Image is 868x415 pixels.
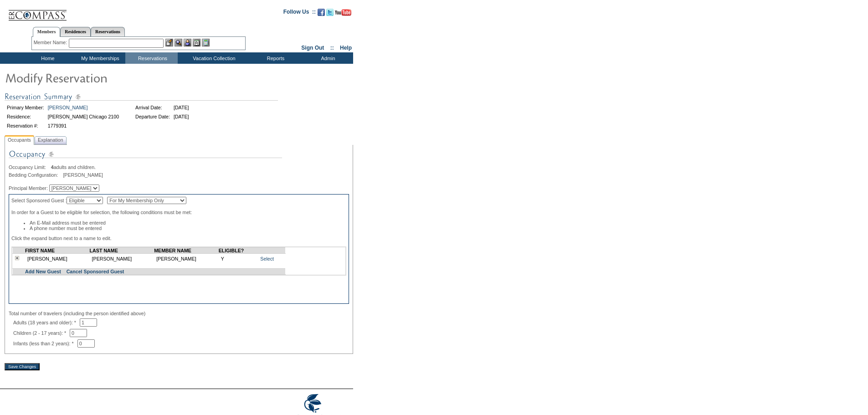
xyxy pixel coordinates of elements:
[25,248,90,254] td: FIRST NAME
[172,103,190,112] td: [DATE]
[219,254,256,264] td: Y
[134,113,171,121] td: Departure Date:
[184,39,191,46] img: Impersonate
[30,220,346,225] li: An E-Mail address must be entered
[335,11,351,17] a: Subscribe to our YouTube Channel
[15,256,19,260] img: plus.gif
[9,311,349,316] div: Total number of travelers (including the person identified above)
[340,45,352,51] a: Help
[5,113,46,121] td: Residence:
[6,135,33,145] span: Occupants
[9,149,282,164] img: Occupancy
[51,164,54,170] span: 4
[13,320,80,325] span: Adults (18 years and older): *
[5,68,187,87] img: Modify Reservation
[21,52,73,64] td: Home
[134,103,171,112] td: Arrival Date:
[260,256,274,261] a: Select
[5,103,46,112] td: Primary Member:
[165,39,173,46] img: b_edit.gif
[5,122,46,130] td: Reservation #:
[9,164,50,170] span: Occupancy Limit:
[318,9,325,16] img: Become our fan on Facebook
[30,225,346,231] li: A phone number must be entered
[9,194,349,304] div: Select Sponsored Guest : In order for a Guest to be eligible for selection, the following conditi...
[326,9,334,16] img: Follow us on Twitter
[202,39,210,46] img: b_calculator.gif
[9,172,62,178] span: Bedding Configuration:
[283,8,316,19] td: Follow Us ::
[73,52,125,64] td: My Memberships
[125,52,178,64] td: Reservations
[13,330,70,336] span: Children (2 - 17 years): *
[46,122,120,130] td: 1779391
[60,27,91,36] a: Residences
[67,269,124,274] a: Cancel Sponsored Guest
[154,254,219,264] td: [PERSON_NAME]
[318,11,325,17] a: Become our fan on Facebook
[330,45,334,51] span: ::
[175,39,182,46] img: View
[90,254,154,264] td: [PERSON_NAME]
[8,2,67,21] img: Compass Home
[33,27,61,37] a: Members
[48,105,88,110] a: [PERSON_NAME]
[25,254,90,264] td: [PERSON_NAME]
[9,164,349,170] div: adults and children.
[63,172,103,178] span: [PERSON_NAME]
[248,52,301,64] td: Reports
[46,113,120,121] td: [PERSON_NAME] Chicago 2100
[178,52,248,64] td: Vacation Collection
[172,113,190,121] td: [DATE]
[25,269,61,274] a: Add New Guest
[5,91,278,102] img: Reservation Summary
[5,363,40,370] input: Save Changes
[301,45,324,51] a: Sign Out
[9,185,48,191] span: Principal Member:
[154,248,219,254] td: MEMBER NAME
[90,248,154,254] td: LAST NAME
[335,9,351,16] img: Subscribe to our YouTube Channel
[301,52,353,64] td: Admin
[193,39,200,46] img: Reservations
[219,248,256,254] td: ELIGIBLE?
[91,27,125,36] a: Reservations
[13,341,77,346] span: Infants (less than 2 years): *
[326,11,334,17] a: Follow us on Twitter
[36,135,65,145] span: Explanation
[34,39,69,46] div: Member Name:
